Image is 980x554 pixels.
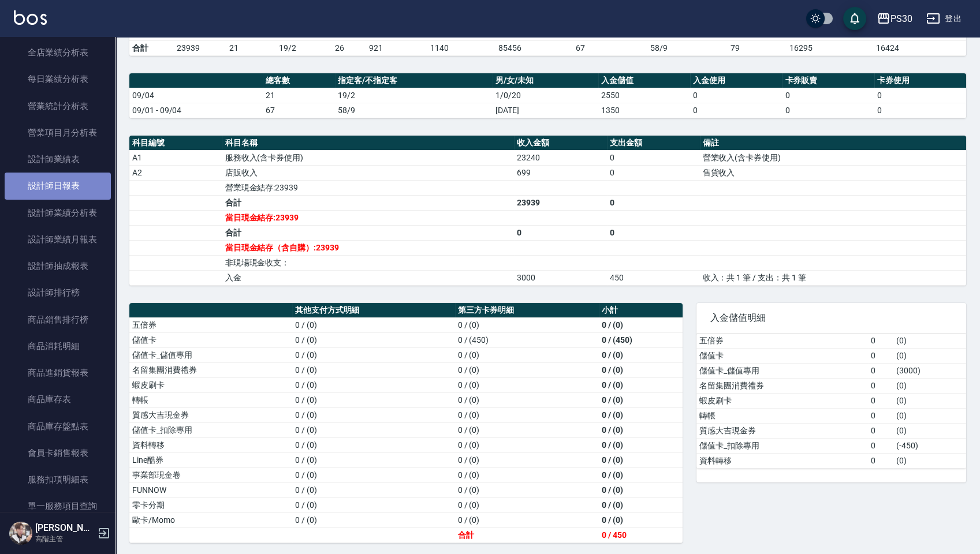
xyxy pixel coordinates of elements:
th: 第三方卡券明細 [455,303,599,318]
td: 當日現金結存（含自購）:23939 [222,240,515,255]
td: 0 [868,363,893,378]
td: 0 / (0) [455,497,599,512]
td: 16424 [873,40,966,55]
td: 0 / (0) [599,422,683,437]
a: 商品進銷貨報表 [5,360,111,386]
table: a dense table [129,73,966,118]
img: Person [9,522,32,545]
td: 0 / (0) [292,497,455,512]
td: 0 / (0) [292,422,455,437]
th: 男/女/未知 [493,73,598,88]
td: 0 [607,225,700,240]
td: 儲值卡_儲值專用 [129,347,292,362]
td: 0 / (0) [599,392,683,407]
td: 0 / (0) [292,362,455,377]
a: 營業統計分析表 [5,93,111,119]
td: 0 [607,150,700,165]
td: ( 0 ) [893,408,966,423]
a: 商品消耗明細 [5,333,111,360]
td: 67 [263,103,335,118]
td: 合計 [455,527,599,542]
a: 每日業績分析表 [5,66,111,92]
table: a dense table [129,303,683,543]
td: 0 / (0) [292,512,455,527]
th: 指定客/不指定客 [335,73,493,88]
td: 營業收入(含卡券使用) [700,150,967,165]
td: 合計 [129,40,174,55]
a: 設計師抽成報表 [5,253,111,279]
td: 0 / (0) [599,362,683,377]
td: 資料轉移 [696,453,868,468]
td: 0 / (0) [292,452,455,467]
td: 0 [782,88,874,103]
td: 0 / (0) [292,467,455,482]
td: 0 / (0) [599,437,683,452]
a: 設計師業績月報表 [5,226,111,253]
td: 店販收入 [222,165,515,180]
td: 歐卡/Momo [129,512,292,527]
td: 0 / (0) [599,377,683,392]
a: 設計師日報表 [5,173,111,199]
td: 0 / (0) [292,407,455,422]
th: 卡券販賣 [782,73,874,88]
td: ( 0 ) [893,334,966,349]
td: 0 / (0) [292,392,455,407]
td: 儲值卡_扣除專用 [696,438,868,453]
td: 0 [874,103,966,118]
td: 0 / (0) [455,437,599,452]
td: 0 / (0) [599,407,683,422]
td: Line酷券 [129,452,292,467]
td: 零卡分期 [129,497,292,512]
button: save [843,7,866,30]
td: 921 [366,40,428,55]
a: 設計師業績分析表 [5,200,111,226]
th: 小計 [599,303,683,318]
a: 設計師業績表 [5,146,111,173]
a: 營業項目月分析表 [5,119,111,146]
td: 儲值卡 [696,348,868,363]
th: 卡券使用 [874,73,966,88]
td: 合計 [222,225,515,240]
td: 0 / (0) [599,512,683,527]
td: 21 [263,88,335,103]
td: 23939 [174,40,226,55]
td: 1/0/20 [493,88,598,103]
td: 0 / (0) [455,347,599,362]
td: ( 0 ) [893,348,966,363]
td: 事業部現金卷 [129,467,292,482]
td: [DATE] [493,103,598,118]
td: ( 0 ) [893,393,966,408]
table: a dense table [696,334,966,469]
td: 58/9 [647,40,728,55]
td: 0 / (0) [599,347,683,362]
th: 總客數 [263,73,335,88]
td: 轉帳 [129,392,292,407]
td: 699 [514,165,607,180]
td: 五倍券 [129,317,292,332]
td: 五倍券 [696,334,868,349]
td: 0 / (0) [599,482,683,497]
td: 0 / (0) [292,482,455,497]
a: 商品庫存表 [5,386,111,413]
th: 入金使用 [690,73,782,88]
td: 名留集團消費禮券 [129,362,292,377]
p: 高階主管 [35,534,94,544]
td: 0 / (0) [292,437,455,452]
td: 0 / (0) [599,467,683,482]
td: 0 [607,165,700,180]
td: 21 [226,40,276,55]
td: 79 [728,40,787,55]
td: 0 [868,438,893,453]
button: 登出 [922,8,966,29]
h5: [PERSON_NAME] [35,522,94,534]
td: 收入：共 1 筆 / 支出：共 1 筆 [700,270,967,285]
td: 名留集團消費禮券 [696,378,868,393]
td: 0 [868,334,893,349]
button: PS30 [872,7,917,31]
td: 0 / (0) [599,497,683,512]
img: Logo [14,10,47,25]
td: 0 [607,195,700,210]
th: 支出金額 [607,136,700,151]
td: 0 / (450) [599,332,683,347]
td: 入金 [222,270,515,285]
